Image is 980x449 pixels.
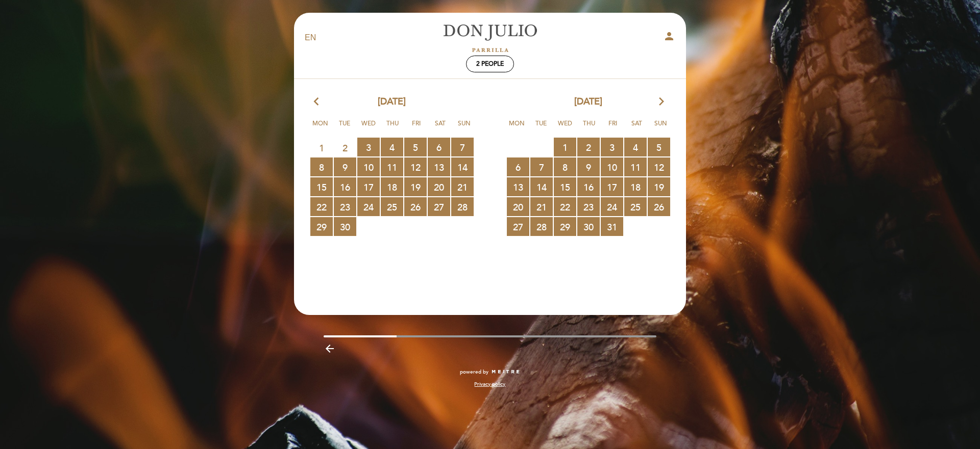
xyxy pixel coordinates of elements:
span: 28 [530,217,553,236]
span: powered by [460,368,488,376]
span: 10 [601,157,623,176]
span: 26 [404,197,427,216]
span: 2 [577,138,600,156]
span: 13 [507,177,529,196]
span: 28 [451,197,474,216]
span: 8 [310,157,333,176]
span: 1 [554,138,576,156]
span: 30 [577,217,600,236]
a: Privacy policy [474,381,505,388]
span: 12 [648,157,670,176]
span: 21 [451,177,474,196]
span: 17 [357,177,380,196]
span: [DATE] [574,95,602,109]
span: 5 [648,138,670,156]
span: 22 [310,197,333,216]
span: 29 [310,217,333,236]
span: 2 [334,138,356,157]
i: arrow_forward_ios [657,95,666,109]
span: 6 [507,157,529,176]
span: 26 [648,197,670,216]
span: Mon [310,118,331,137]
span: 15 [554,177,576,196]
span: Thu [579,118,599,137]
span: 23 [577,197,600,216]
i: arrow_backward [324,342,336,355]
span: 7 [451,138,474,156]
span: 12 [404,157,427,176]
span: 31 [601,217,623,236]
span: 2 people [476,60,504,68]
i: person [663,30,675,42]
span: 27 [428,197,450,216]
span: 20 [507,197,529,216]
span: 9 [577,157,600,176]
span: 6 [428,138,450,156]
span: 25 [624,197,647,216]
span: Fri [603,118,623,137]
span: Sun [454,118,475,137]
span: 10 [357,157,380,176]
span: 27 [507,217,529,236]
span: Tue [334,118,355,137]
span: 29 [554,217,576,236]
span: Wed [555,118,575,137]
i: arrow_back_ios [314,95,323,109]
span: 21 [530,197,553,216]
span: [DATE] [378,95,406,109]
span: 3 [601,138,623,156]
span: 16 [334,177,356,196]
span: Tue [531,118,551,137]
a: [PERSON_NAME] [426,24,554,52]
a: powered by [460,368,520,376]
span: Sun [651,118,671,137]
span: 22 [554,197,576,216]
span: 7 [530,157,553,176]
span: 18 [624,177,647,196]
span: Fri [406,118,427,137]
span: 3 [357,138,380,156]
span: 13 [428,157,450,176]
span: 11 [624,157,647,176]
span: 24 [357,197,380,216]
span: 19 [404,177,427,196]
span: 18 [381,177,403,196]
span: 23 [334,197,356,216]
span: Sat [627,118,647,137]
span: 30 [334,217,356,236]
span: 16 [577,177,600,196]
span: Wed [358,118,379,137]
span: 11 [381,157,403,176]
span: 9 [334,157,356,176]
img: MEITRE [491,369,520,375]
span: Sat [430,118,451,137]
span: 25 [381,197,403,216]
span: 19 [648,177,670,196]
span: 17 [601,177,623,196]
button: person [663,30,675,46]
span: 20 [428,177,450,196]
span: 5 [404,138,427,156]
span: Mon [507,118,527,137]
span: 14 [530,177,553,196]
span: 4 [624,138,647,156]
span: 8 [554,157,576,176]
span: 24 [601,197,623,216]
span: 15 [310,177,333,196]
span: 1 [310,138,333,157]
span: Thu [382,118,403,137]
span: 4 [381,138,403,156]
span: 14 [451,157,474,176]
